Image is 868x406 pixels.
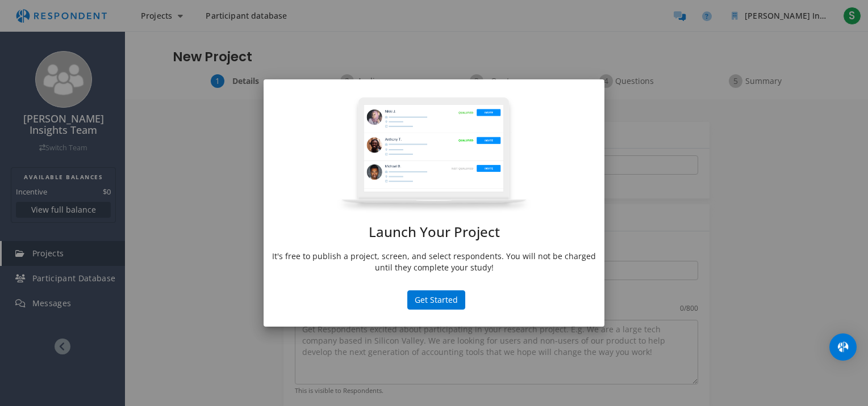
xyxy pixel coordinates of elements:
[829,333,857,361] div: Open Intercom Messenger
[407,290,465,310] button: Get Started
[337,96,531,213] img: project-modal.png
[272,251,596,273] p: It's free to publish a project, screen, and select respondents. You will not be charged until the...
[272,225,596,239] h1: Launch Your Project
[264,79,604,327] md-dialog: Launch Your ...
